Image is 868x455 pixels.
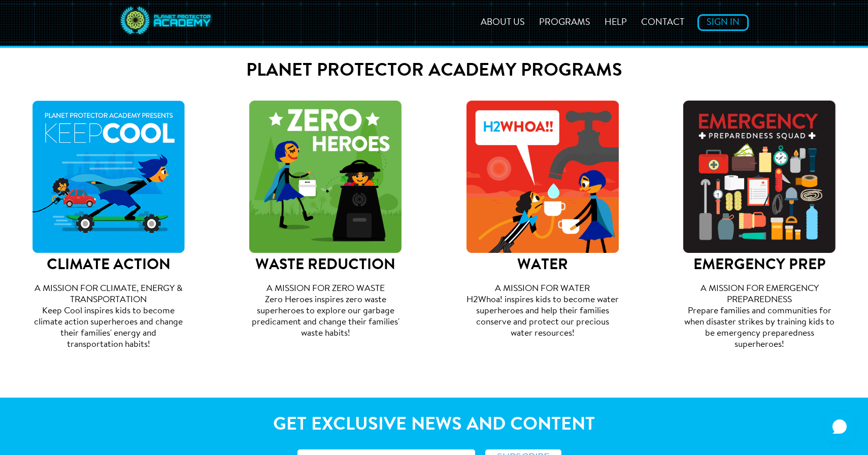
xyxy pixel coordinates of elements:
a: Help [598,18,633,27]
a: WATERA MISSION FOR WATERH2Whoa! inspires kids to become water superheroes and help their families... [443,246,642,339]
h2: WASTE REDUCTION [249,258,402,273]
img: H2Whoa-no-padding.png [466,101,619,253]
h2: CLIMATE ACTION [32,258,185,273]
a: CLIMATE ACTIONA MISSION FOR CLIMATE, ENERGY & TRANSPORTATIONKeep Cool inspires kids to become cli... [9,246,208,350]
p: A MISSION FOR CLIMATE, ENERGY & TRANSPORTATION Keep Cool inspires kids to become climate action s... [32,283,185,350]
a: WASTE REDUCTIONA MISSION FOR ZERO WASTEZero Heroes inspires zero waste superheroes to explore our... [226,246,425,339]
img: Emergency-Prep-Squad-no-padding.png [683,101,836,253]
a: Planet Protector Academy Programs [246,62,622,85]
h2: WATER [466,258,619,273]
h2: EMERGENCY PREP [683,258,836,273]
a: Programs [533,18,596,27]
p: A MISSION FOR EMERGENCY PREPAREDNESS Prepare families and communities for when disaster strikes b... [683,283,836,350]
img: planet-protector-academy-keep-cool.png [32,101,185,253]
h1: Get exclusive news and content [160,416,708,434]
a: Contact [635,18,690,27]
a: Sign In [697,14,749,31]
img: Zero-Heroes-no-padding.png [249,101,402,253]
iframe: HelpCrunch [822,409,858,445]
a: About Us [475,18,531,27]
a: EMERGENCY PREPA MISSION FOR EMERGENCY PREPAREDNESSPrepare families and communities for when disas... [660,246,859,350]
img: Planet Protector Logo desktop [119,5,213,36]
p: A MISSION FOR WATER H2Whoa! inspires kids to become water superheroes and help their families con... [466,283,619,339]
p: A MISSION FOR ZERO WASTE Zero Heroes inspires zero waste superheroes to explore our garbage predi... [249,283,402,339]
